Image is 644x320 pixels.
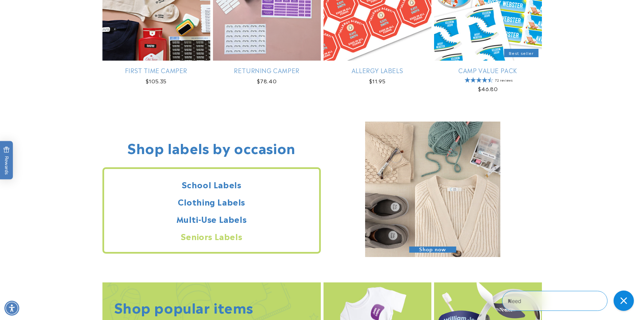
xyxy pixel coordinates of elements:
[3,146,10,174] span: Rewards
[409,247,456,253] span: Shop now
[213,66,321,74] a: Returning Camper
[127,138,295,156] h2: Shop labels by occasion
[114,298,253,316] h2: Shop popular items
[104,214,319,224] h2: Multi-Use Labels
[4,301,19,316] div: Accessibility Menu
[104,196,319,207] h2: Clothing Labels
[434,66,542,74] a: Camp Value Pack
[365,122,500,259] a: Shop now
[365,122,500,257] img: Senior labels collection
[324,66,431,74] a: Allergy Labels
[102,66,210,74] a: First Time Camper
[502,288,637,313] iframe: Gorgias Floating Chat
[104,231,319,241] h2: Seniors Labels
[104,179,319,190] h2: School Labels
